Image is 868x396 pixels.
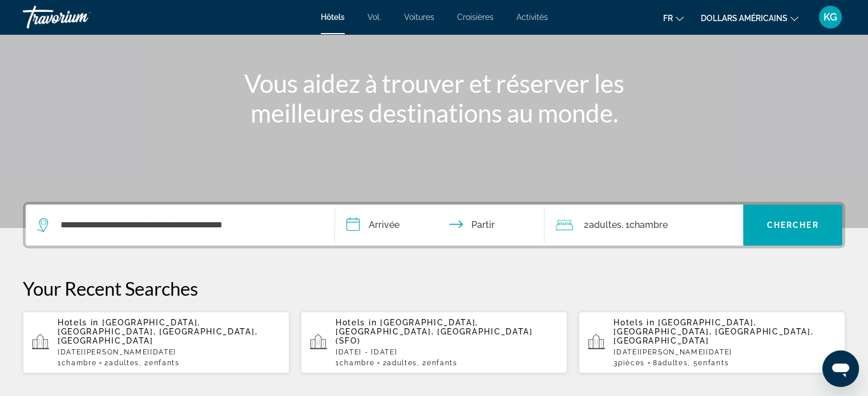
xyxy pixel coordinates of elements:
span: [GEOGRAPHIC_DATA], [GEOGRAPHIC_DATA], [GEOGRAPHIC_DATA], [GEOGRAPHIC_DATA] [613,318,813,345]
button: Hotels in [GEOGRAPHIC_DATA], [GEOGRAPHIC_DATA], [GEOGRAPHIC_DATA], [GEOGRAPHIC_DATA][DATE][PERSON... [23,311,289,374]
button: Hotels in [GEOGRAPHIC_DATA], [GEOGRAPHIC_DATA], [GEOGRAPHIC_DATA], [GEOGRAPHIC_DATA][DATE][PERSON... [579,311,845,374]
font: dollars américains [701,14,788,23]
font: KG [823,11,837,23]
p: Your Recent Searches [23,277,845,300]
p: [DATE] - [DATE] [336,348,558,356]
span: [GEOGRAPHIC_DATA], [GEOGRAPHIC_DATA], [GEOGRAPHIC_DATA], [GEOGRAPHIC_DATA] [58,318,257,345]
span: 3 [613,359,645,367]
span: Adultes [657,359,688,367]
button: Dates d'arrivée et de départ [335,205,545,246]
span: Adultes [387,359,417,367]
a: Hôtels [321,13,345,22]
button: Changer de langue [663,10,684,26]
span: Enfants [149,359,180,367]
span: Enfants [427,359,458,367]
span: 1 [58,359,96,367]
span: pièces [618,359,645,367]
font: adultes [588,219,621,230]
a: Voitures [404,13,434,22]
button: Changer de devise [701,10,798,26]
span: 8 [653,359,688,367]
span: 2 [382,359,417,367]
button: Chercher [743,205,842,246]
button: Menu utilisateur [815,5,845,29]
span: Enfants [698,359,729,367]
p: [DATE][PERSON_NAME][DATE] [613,348,836,356]
font: 2 [583,219,588,230]
font: fr [663,14,673,23]
button: Hotels in [GEOGRAPHIC_DATA], [GEOGRAPHIC_DATA], [GEOGRAPHIC_DATA] (SFO)[DATE] - [DATE]1Chambre2Ad... [301,311,567,374]
span: 1 [336,359,374,367]
button: Voyageurs : 2 adultes, 0 enfants [544,205,743,246]
span: Hotels in [336,318,377,327]
span: 2 [104,359,139,367]
div: Widget de recherche [26,205,842,246]
a: Vol. [368,13,381,22]
span: Hotels in [58,318,99,327]
font: Chambre [629,219,667,230]
a: Travorium [23,2,137,32]
p: [DATE][PERSON_NAME][DATE] [58,348,280,356]
a: Activités [516,13,548,22]
span: , 2 [417,359,458,367]
span: Chambre [340,359,375,367]
font: Chercher [767,221,819,230]
span: [GEOGRAPHIC_DATA], [GEOGRAPHIC_DATA], [GEOGRAPHIC_DATA] (SFO) [336,318,532,345]
iframe: Bouton de lancement de la fenêtre de messagerie [822,350,859,387]
span: Chambre [62,359,97,367]
span: Hotels in [613,318,655,327]
font: , 1 [621,219,629,230]
span: Adultes [109,359,139,367]
span: , 2 [139,359,180,367]
a: Croisières [457,13,494,22]
font: Vous aidez à trouver et réserver les meilleures destinations au monde. [244,68,624,128]
span: , 5 [688,359,729,367]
